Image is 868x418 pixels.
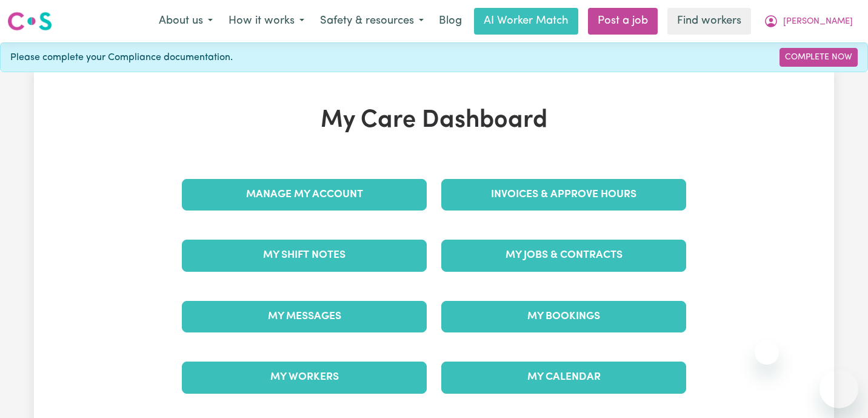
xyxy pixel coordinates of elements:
a: AI Worker Match [474,8,578,35]
span: [PERSON_NAME] [783,15,853,29]
a: Invoices & Approve Hours [441,179,686,211]
button: About us [151,8,221,34]
a: My Messages [182,301,427,332]
iframe: Button to launch messaging window [820,369,858,408]
a: My Workers [182,362,427,393]
a: Post a job [588,8,658,35]
a: Find workers [667,8,751,35]
button: My Account [756,8,861,34]
a: Careseekers logo [7,7,52,35]
a: My Bookings [441,301,686,332]
a: Manage My Account [182,179,427,211]
img: Careseekers logo [7,10,52,32]
a: My Jobs & Contracts [441,240,686,271]
span: Please complete your Compliance documentation. [10,50,233,65]
a: My Shift Notes [182,240,427,271]
button: How it works [221,8,312,34]
a: My Calendar [441,362,686,393]
button: Safety & resources [312,8,432,34]
a: Complete Now [780,48,858,67]
h1: My Care Dashboard [175,106,693,135]
a: Blog [432,8,469,35]
iframe: Close message [755,340,779,365]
